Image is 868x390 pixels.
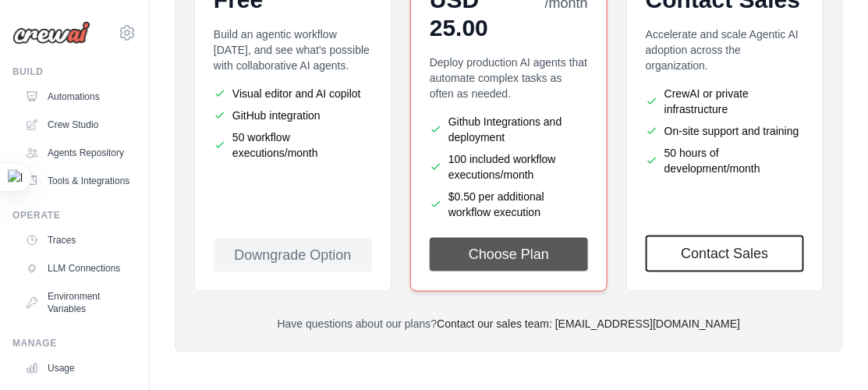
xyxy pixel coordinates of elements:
a: Environment Variables [19,284,136,321]
li: 100 included workflow executions/month [430,151,588,183]
a: Automations [19,84,136,109]
li: GitHub integration [214,108,372,123]
p: Deploy production AI agents that automate complex tasks as often as needed. [430,55,588,101]
a: Crew Studio [19,112,136,137]
a: LLM Connections [19,256,136,281]
div: Downgrade Option [214,239,372,272]
li: 50 workflow executions/month [214,129,372,161]
p: Have questions about our plans? [194,317,824,332]
div: Operate [12,209,136,222]
a: Contact Sales [646,236,804,272]
p: Accelerate and scale Agentic AI adoption across the organization. [646,27,804,73]
div: Build [12,66,136,78]
p: Build an agentic workflow [DATE], and see what's possible with collaborative AI agents. [214,27,372,73]
iframe: Chat Widget [790,315,868,390]
li: Github Integrations and deployment [430,114,588,145]
a: Traces [19,228,136,253]
div: Manage [12,337,136,349]
a: Tools & Integrations [19,168,136,193]
li: CrewAI or private infrastructure [646,86,804,117]
img: Logo [12,21,90,44]
li: Visual editor and AI copilot [214,86,372,101]
li: On-site support and training [646,123,804,139]
a: Contact our sales team: [EMAIL_ADDRESS][DOMAIN_NAME] [437,318,740,331]
a: Usage [19,356,136,381]
li: 50 hours of development/month [646,145,804,176]
button: Choose Plan [430,238,588,271]
li: $0.50 per additional workflow execution [430,189,588,220]
a: Agents Repository [19,140,136,165]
